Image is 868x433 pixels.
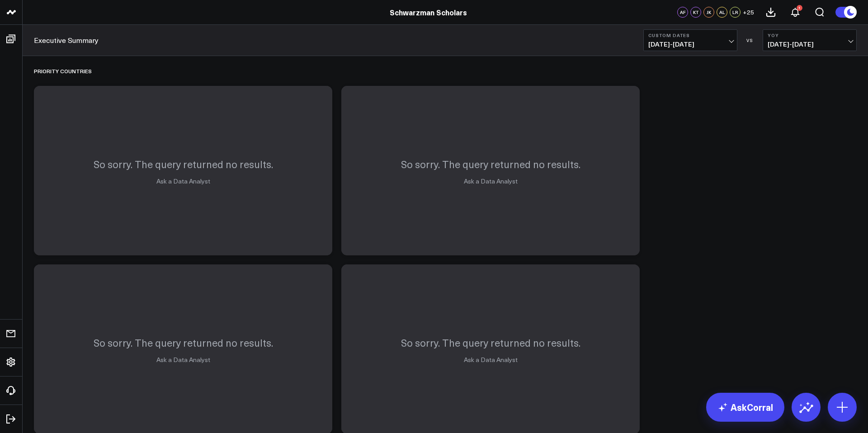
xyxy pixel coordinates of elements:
[648,41,732,48] span: [DATE] - [DATE]
[464,177,518,185] a: Ask a Data Analyst
[730,7,741,18] div: LR
[763,29,857,51] button: YoY[DATE]-[DATE]
[156,177,210,185] a: Ask a Data Analyst
[743,7,754,18] button: +25
[401,336,580,349] p: So sorry. The query returned no results.
[401,157,580,171] p: So sorry. The query returned no results.
[690,7,701,18] div: KT
[464,355,518,364] a: Ask a Data Analyst
[390,7,467,17] a: Schwarzman Scholars
[717,7,727,18] div: AL
[34,35,99,45] a: Executive Summary
[706,393,784,422] a: AskCorral
[703,7,714,18] div: JK
[768,41,852,48] span: [DATE] - [DATE]
[677,7,688,18] div: AF
[797,5,802,11] div: 1
[742,38,758,43] div: VS
[94,336,273,349] p: So sorry. The query returned no results.
[648,33,732,38] b: Custom Dates
[643,29,737,51] button: Custom Dates[DATE]-[DATE]
[743,9,754,15] span: + 25
[34,61,92,81] div: Priority Countries
[768,33,852,38] b: YoY
[94,157,273,171] p: So sorry. The query returned no results.
[156,355,210,364] a: Ask a Data Analyst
